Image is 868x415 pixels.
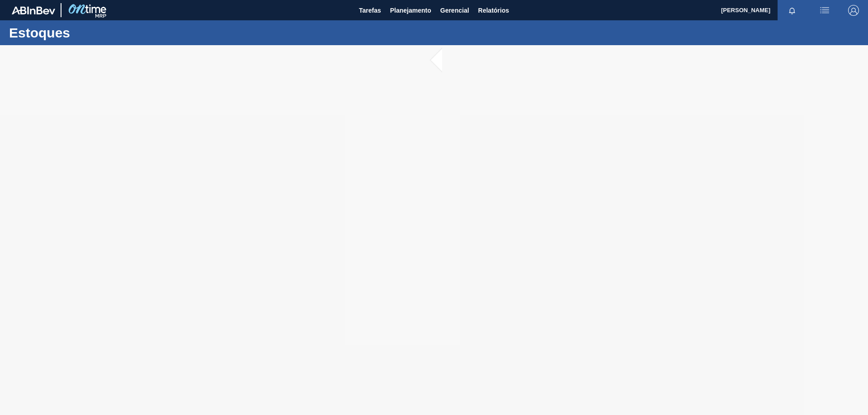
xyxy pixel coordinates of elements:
[440,5,469,16] span: Gerencial
[359,5,381,16] span: Tarefas
[848,5,859,16] img: Logout
[12,6,55,14] img: TNhmsLtSVTkK8tSr43FrP2fwEKptu5GPRR3wAAAABJRU5ErkJggg==
[819,5,830,16] img: userActions
[390,5,431,16] span: Planejamento
[9,28,170,38] h1: Estoques
[778,4,807,17] button: Notificações
[478,5,509,16] span: Relatórios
